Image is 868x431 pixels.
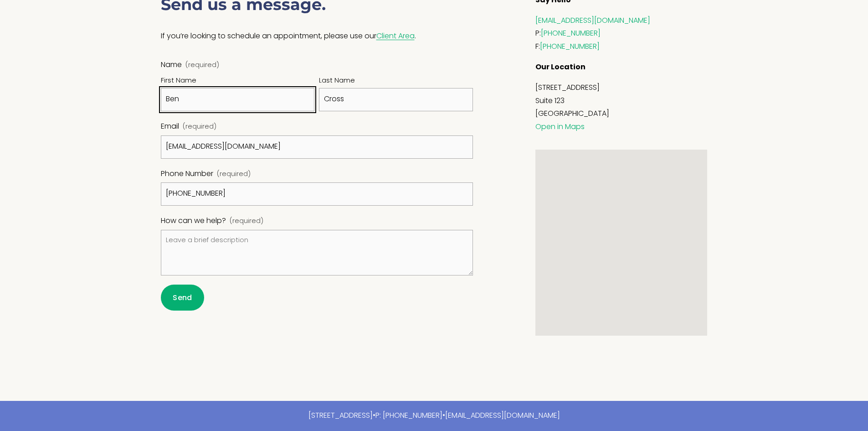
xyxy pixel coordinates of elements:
span: (required) [217,171,251,178]
div: First Name [161,75,315,88]
button: SendSend [161,285,205,311]
div: Last Name [319,75,473,88]
a: Client Area [376,31,415,42]
span: Name [161,59,182,72]
p: If you’re looking to schedule an appointment, please use our . [161,30,473,43]
p: [STREET_ADDRESS] Suite 123 [GEOGRAPHIC_DATA] [535,82,707,134]
a: [EMAIL_ADDRESS][DOMAIN_NAME] [445,410,560,423]
span: Phone Number [161,168,213,181]
span: Email [161,120,179,134]
span: How can we help? [161,215,226,228]
span: (required) [185,62,219,69]
a: [PHONE_NUMBER] [541,28,601,40]
span: (required) [183,121,216,133]
strong: Our Location [535,61,586,74]
span: Send [173,292,192,303]
a: Open in Maps [535,121,585,133]
a: P: [PHONE_NUMBER] [375,410,442,423]
p: P: F: [535,15,707,54]
p: • • [161,410,708,423]
span: (required) [230,216,263,228]
a: [EMAIL_ADDRESS][DOMAIN_NAME] [535,15,650,27]
div: Quantum Counseling 6912 Main Street Suite 123 Downers Grove, IL, 60516, United States [616,226,627,243]
a: [PHONE_NUMBER] [540,41,600,53]
a: [STREET_ADDRESS] [308,410,373,423]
